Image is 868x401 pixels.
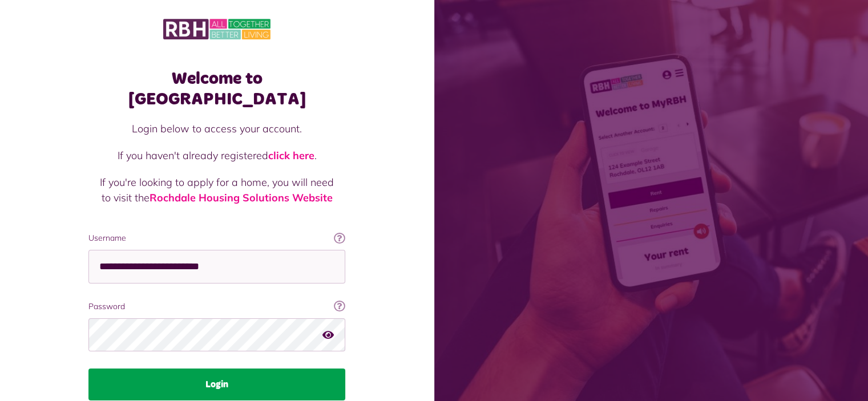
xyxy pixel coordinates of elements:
label: Username [88,232,345,244]
label: Password [88,301,345,313]
p: If you're looking to apply for a home, you will need to visit the [100,175,334,205]
p: If you haven't already registered . [100,148,334,163]
a: Rochdale Housing Solutions Website [150,191,333,204]
a: click here [268,149,314,162]
h1: Welcome to [GEOGRAPHIC_DATA] [88,68,345,110]
p: Login below to access your account. [100,121,334,136]
button: Login [88,368,345,400]
img: MyRBH [163,17,271,41]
